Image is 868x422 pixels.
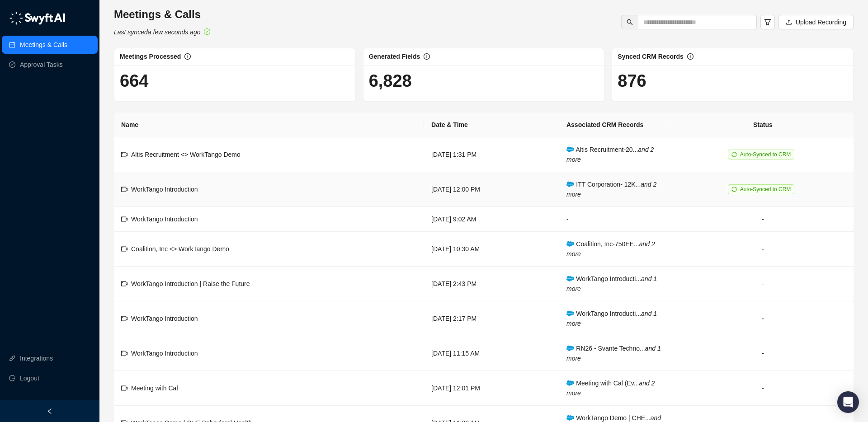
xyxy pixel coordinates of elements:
span: info-circle [424,53,430,60]
th: Associated CRM Records [559,113,672,137]
button: Upload Recording [778,15,854,29]
span: Logout [20,369,39,387]
td: - [672,336,854,371]
span: Auto-Synced to CRM [740,186,791,192]
span: RN26 - Svante Techno... [566,345,661,362]
span: info-circle [687,53,693,60]
i: and 1 more [566,310,657,327]
span: WorkTango Introducti... [566,275,657,292]
a: Approval Tasks [20,56,63,74]
span: video-camera [121,246,127,252]
i: and 2 more [566,380,655,397]
td: [DATE] 9:02 AM [424,207,559,232]
td: - [672,301,854,336]
td: - [672,371,854,406]
span: WorkTango Introduction [131,315,198,322]
span: left [47,408,53,414]
i: and 2 more [566,146,654,163]
i: and 2 more [566,240,655,258]
i: and 2 more [566,181,656,198]
td: - [559,207,672,232]
span: video-camera [121,315,127,322]
td: - [672,207,854,232]
span: Auto-Synced to CRM [740,151,791,158]
td: - [672,267,854,301]
span: video-camera [121,350,127,356]
span: sync [731,152,737,157]
td: [DATE] 12:01 PM [424,371,559,406]
h1: 876 [618,70,848,91]
span: Meeting with Cal [131,384,178,392]
span: check-circle [204,28,210,35]
span: video-camera [121,281,127,287]
span: Generated Fields [369,53,420,60]
span: Synced CRM Records [618,53,683,60]
span: ITT Corporation- 12K... [566,181,656,198]
h1: 6,828 [369,70,599,91]
span: upload [786,19,792,25]
div: Open Intercom Messenger [837,391,859,413]
i: Last synced a few seconds ago [114,28,200,36]
span: Meetings Processed [120,53,181,60]
h1: 664 [120,70,350,91]
a: Integrations [20,349,53,367]
span: search [627,19,633,25]
span: WorkTango Introduction [131,350,198,357]
span: Altis Recruitment <> WorkTango Demo [131,151,241,158]
span: Altis Recruitment-20... [566,146,654,163]
td: [DATE] 2:17 PM [424,301,559,336]
a: Meetings & Calls [20,36,67,54]
th: Name [114,113,424,137]
span: logout [9,375,15,381]
i: and 1 more [566,275,657,292]
td: [DATE] 10:30 AM [424,232,559,267]
i: and 1 more [566,345,661,362]
span: WorkTango Introduction [131,216,198,223]
span: video-camera [121,151,127,158]
td: [DATE] 12:00 PM [424,172,559,207]
span: video-camera [121,216,127,222]
span: video-camera [121,186,127,192]
span: WorkTango Introduction | Raise the Future [131,280,250,287]
span: sync [731,187,737,192]
td: [DATE] 2:43 PM [424,267,559,301]
span: filter [764,19,771,26]
span: WorkTango Introducti... [566,310,657,327]
span: Coalition, Inc-750EE... [566,240,655,258]
img: logo-05li4sbe.png [9,11,66,25]
td: [DATE] 11:15 AM [424,336,559,371]
span: video-camera [121,385,127,391]
th: Status [672,113,854,137]
td: [DATE] 1:31 PM [424,137,559,172]
td: - [672,232,854,267]
span: WorkTango Introduction [131,186,198,193]
span: Coalition, Inc <> WorkTango Demo [131,245,229,253]
span: Meeting with Cal (Ev... [566,380,655,397]
span: Upload Recording [796,17,846,27]
th: Date & Time [424,113,559,137]
h3: Meetings & Calls [114,7,210,22]
span: info-circle [184,53,191,60]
